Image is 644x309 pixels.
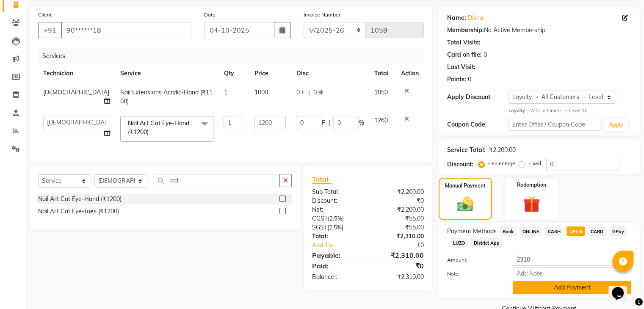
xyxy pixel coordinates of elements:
[447,146,486,154] div: Service Total:
[447,75,466,84] div: Points:
[509,108,531,113] strong: Loyalty →
[447,38,481,47] div: Total Visits:
[545,226,563,236] span: CASH
[368,232,430,241] div: ₹2,310.00
[312,223,327,231] span: SGST
[128,119,189,136] span: Nail Art Cat Eye-Hand (₹1200)
[567,226,585,236] span: UPI M
[513,281,631,294] button: Add Payment
[518,194,545,215] img: _gift.svg
[374,116,387,124] span: 1260
[447,160,473,169] div: Discount:
[61,22,191,38] input: Search by Name/Mobile/Email/Code
[306,196,368,205] div: Discount:
[396,64,424,83] th: Action
[368,261,430,271] div: ₹0
[468,75,471,84] div: 0
[447,14,466,22] div: Name:
[468,14,483,22] a: Disha
[509,118,601,131] input: Enter Offer / Coupon Code
[249,64,291,83] th: Price
[447,26,631,35] div: No Active Membership
[304,11,340,19] label: Invoice Number
[447,26,484,35] div: Membership:
[368,273,430,281] div: ₹2,310.00
[218,64,249,83] th: Qty
[488,160,515,167] label: Percentage
[328,119,330,127] span: |
[43,88,109,96] span: [DEMOGRAPHIC_DATA]
[291,64,369,83] th: Disc
[204,11,216,19] label: Date
[588,226,606,236] span: CARD
[604,119,628,131] button: Apply
[451,238,468,248] span: LUZO
[38,195,122,204] div: Nail Art Cat Eye-Hand (₹1200)
[329,215,342,222] span: 2.5%
[306,214,368,223] div: ( )
[610,226,627,236] span: GPay
[471,238,502,248] span: District App
[254,88,268,96] span: 1000
[447,227,497,236] span: Payment Methods
[528,160,541,167] label: Fixed
[447,50,482,59] div: Card on file:
[368,205,430,214] div: ₹2,200.00
[306,205,368,214] div: Net:
[312,175,332,184] span: Total
[369,64,395,83] th: Total
[296,88,304,97] span: 0 F
[306,232,368,241] div: Total:
[224,88,227,96] span: 1
[329,224,342,231] span: 2.5%
[308,88,310,97] span: |
[306,250,368,260] div: Payable:
[441,270,506,278] label: Note:
[154,174,280,187] input: Search or Scan
[312,215,328,222] span: CGST
[447,93,509,102] div: Apply Discount
[368,223,430,232] div: ₹55.00
[306,273,368,281] div: Balance :
[447,120,509,129] div: Coupon Code
[368,250,430,260] div: ₹2,310.00
[445,182,486,190] label: Manual Payment
[306,261,368,271] div: Paid:
[306,188,368,196] div: Sub Total:
[513,253,631,266] input: Amount
[500,226,517,236] span: Bank
[484,50,487,59] div: 0
[115,64,218,83] th: Service
[441,256,506,264] label: Amount:
[477,63,480,72] div: -
[38,22,62,38] button: +91
[489,146,516,154] div: ₹2,200.00
[306,223,368,232] div: ( )
[39,48,430,64] div: Services
[306,241,378,250] a: Add Tip
[359,119,364,127] span: %
[513,267,631,280] input: Add Note
[368,214,430,223] div: ₹55.00
[520,226,542,236] span: ONLINE
[447,63,475,72] div: Last Visit:
[368,196,430,205] div: ₹0
[149,128,152,136] a: x
[509,107,631,114] div: All Customers → Level 10
[38,64,115,83] th: Technician
[452,195,478,213] img: _cash.svg
[517,181,546,189] label: Redemption
[374,88,387,96] span: 1050
[608,275,636,301] iframe: chat widget
[313,88,323,97] span: 0 %
[120,88,212,105] span: Nail Extensions Acrylic-Hand (₹1100)
[368,188,430,196] div: ₹2,200.00
[38,207,119,216] div: Nail Art Cat Eye-Toes (₹1200)
[321,119,325,127] span: F
[38,11,52,19] label: Client
[378,241,430,250] div: ₹0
